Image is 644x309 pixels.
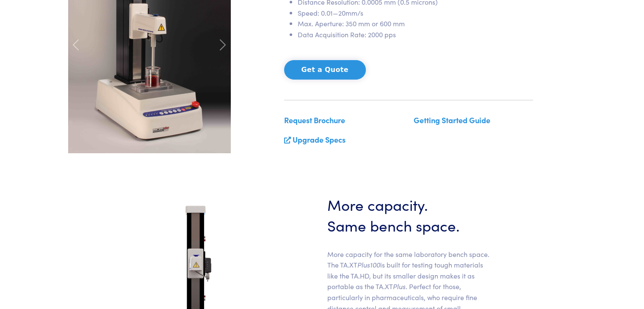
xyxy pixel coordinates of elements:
[357,260,380,269] span: Plus100
[298,8,533,19] li: Speed: 0.01—20mm/s
[284,115,345,125] a: Request Brochure
[393,281,406,291] span: Plus
[298,18,533,29] li: Max. Aperture: 350 mm or 600 mm
[327,194,490,235] h3: More capacity. Same bench space.
[293,134,345,145] a: Upgrade Specs
[414,115,490,125] a: Getting Started Guide
[298,29,533,40] li: Data Acquisition Rate: 2000 pps
[284,60,366,80] button: Get a Quote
